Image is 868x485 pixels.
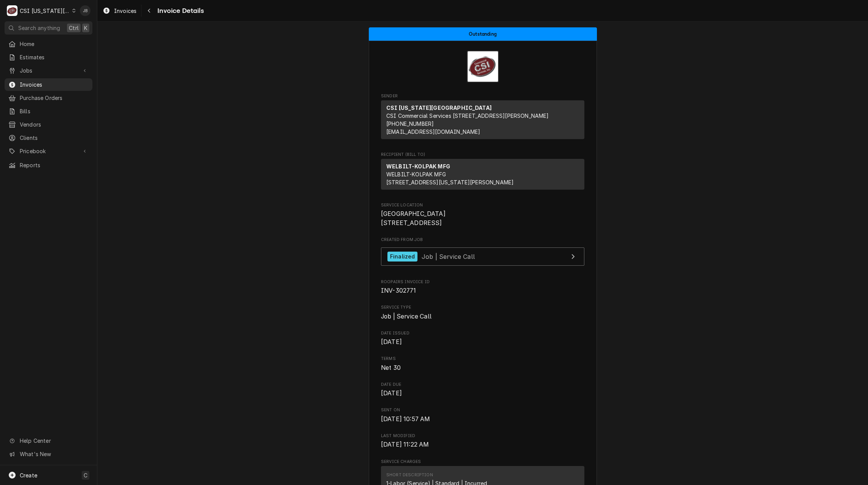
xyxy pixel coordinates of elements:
a: Go to Help Center [5,434,92,447]
span: Sender [381,93,584,99]
span: Created From Job [381,237,584,243]
span: [GEOGRAPHIC_DATA] [STREET_ADDRESS] [381,210,446,227]
button: Search anythingCtrlK [5,21,92,35]
div: Recipient (Bill To) [381,159,584,190]
span: Estimates [20,53,89,61]
span: Job | Service Call [381,313,432,320]
span: Service Location [381,209,584,227]
div: Date Due [381,382,584,398]
span: Terms [381,356,584,362]
span: Date Issued [381,330,584,336]
span: Terms [381,363,584,372]
span: K [84,24,87,32]
span: Bills [20,107,89,115]
span: Purchase Orders [20,94,89,102]
div: Sender [381,100,584,139]
div: C [7,5,17,16]
span: Date Due [381,382,584,388]
span: What's New [20,450,88,458]
span: [DATE] [381,338,402,346]
span: Service Type [381,312,584,321]
div: CSI Kansas City's Avatar [7,5,17,16]
span: CSI Commercial Services [STREET_ADDRESS][PERSON_NAME] [386,113,549,119]
a: Vendors [5,118,92,131]
span: WELBILT-KOLPAK MFG [STREET_ADDRESS][US_STATE][PERSON_NAME] [386,171,514,185]
span: Service Charges [381,459,584,465]
span: Clients [20,134,89,142]
button: Navigate back [143,5,155,17]
span: Outstanding [469,32,497,36]
span: Date Due [381,389,584,398]
span: Vendors [20,120,89,128]
div: Recipient (Bill To) [381,159,584,193]
div: Roopairs Invoice ID [381,279,584,295]
div: CSI [US_STATE][GEOGRAPHIC_DATA] [20,7,70,15]
div: JB [80,5,90,16]
span: [DATE] 11:22 AM [381,441,429,448]
span: Create [20,472,37,479]
a: Reports [5,159,92,171]
a: Clients [5,132,92,144]
span: [DATE] [381,390,402,397]
a: Go to Jobs [5,64,92,77]
div: Created From Job [381,237,584,269]
strong: CSI [US_STATE][GEOGRAPHIC_DATA] [386,105,492,111]
span: Sent On [381,407,584,413]
span: Reports [20,161,89,169]
span: Roopairs Invoice ID [381,286,584,295]
a: [PHONE_NUMBER] [386,120,434,127]
div: Invoice Recipient [381,152,584,193]
a: Invoices [100,5,140,17]
span: Service Location [381,202,584,208]
div: Sender [381,100,584,142]
a: Invoices [5,78,92,91]
span: Job | Service Call [422,252,475,260]
span: INV-302771 [381,287,416,294]
span: Net 30 [381,364,401,371]
span: Jobs [20,67,77,74]
div: Date Issued [381,330,584,347]
span: C [84,471,87,479]
span: Invoices [114,7,136,15]
span: Date Issued [381,338,584,347]
div: Sent On [381,407,584,423]
span: Roopairs Invoice ID [381,279,584,285]
span: Invoice Details [155,6,203,16]
a: Go to Pricebook [5,145,92,157]
span: Ctrl [69,24,79,32]
span: Last Modified [381,433,584,439]
span: Search anything [18,24,60,32]
a: Home [5,38,92,50]
span: Last Modified [381,440,584,449]
div: Last Modified [381,433,584,449]
div: Short Description [386,472,433,478]
span: Sent On [381,415,584,424]
strong: WELBILT-KOLPAK MFG [386,163,450,170]
div: Finalized [387,252,417,262]
span: Home [20,40,89,48]
div: Invoice Sender [381,93,584,143]
a: [EMAIL_ADDRESS][DOMAIN_NAME] [386,128,480,135]
div: Service Type [381,304,584,321]
span: Invoices [20,81,89,89]
a: Purchase Orders [5,92,92,104]
div: Joshua Bennett's Avatar [80,5,90,16]
div: Service Location [381,202,584,228]
span: [DATE] 10:57 AM [381,415,430,423]
div: Status [369,27,597,41]
a: Go to What's New [5,448,92,460]
span: Help Center [20,437,88,445]
span: Pricebook [20,147,77,155]
a: Estimates [5,51,92,63]
a: View Job [381,247,584,266]
span: Service Type [381,304,584,311]
span: Recipient (Bill To) [381,152,584,158]
a: Bills [5,105,92,117]
img: Logo [467,51,499,82]
div: Terms [381,356,584,372]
